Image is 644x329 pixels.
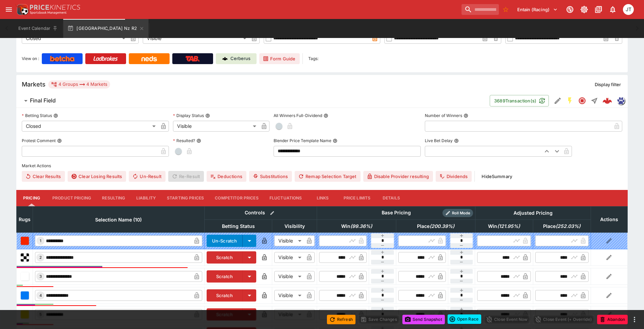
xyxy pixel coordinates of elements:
[93,56,118,61] img: Ladbrokes
[22,53,39,64] label: View on :
[597,315,628,322] span: Mark an event as closed and abandoned.
[22,33,128,44] div: Closed
[173,121,259,132] div: Visible
[564,95,576,107] button: SGM Enabled
[207,289,243,302] button: Scratch
[430,222,454,230] em: ( 200.39 %)
[38,255,43,260] span: 2
[536,222,588,230] span: excl. Emergencies (252.03%)
[274,138,331,143] p: Blender Price Template Name
[333,138,337,143] button: Blender Price Template Name
[161,190,209,206] button: Starting Prices
[500,4,511,15] button: No Bookmarks
[425,138,453,143] p: Live Bet Delay
[277,222,312,230] span: Visibility
[621,2,636,17] button: Josh Tanner
[578,97,586,105] svg: Closed
[513,4,562,15] button: Select Tenant
[556,222,580,230] em: ( 252.03 %)
[30,11,67,14] img: Sportsbook Management
[22,161,622,171] label: Market Actions
[592,3,605,16] button: Documentation
[481,222,527,230] span: excl. Emergencies (121.95%)
[196,138,201,143] button: Resulted?
[30,97,56,104] h6: Final Field
[449,210,473,216] span: Roll Mode
[143,33,249,44] div: Visible
[274,271,304,282] div: Visible
[63,19,149,38] button: [GEOGRAPHIC_DATA] Nz R2
[425,113,462,118] p: Number of Winners
[295,171,361,182] button: Remap Selection Target
[141,56,157,61] img: Neds
[173,138,195,143] p: Resulted?
[214,222,262,230] span: Betting Status
[477,171,516,182] button: HideSummary
[207,251,243,264] button: Scratch
[308,190,338,206] button: Links
[327,315,355,324] button: Refresh
[274,113,322,118] p: All Winners Full-Dividend
[186,56,200,61] img: TabNZ
[376,190,406,206] button: Details
[623,4,634,15] div: Josh Tanner
[38,238,43,243] span: 1
[603,96,612,105] img: logo-cerberus--red.svg
[402,315,445,324] button: Send Snapshot
[617,97,625,105] div: grnz
[464,113,468,118] button: Number of Winners
[207,171,246,182] button: Deductions
[350,222,372,230] em: ( 99.36 %)
[22,138,56,143] p: Protest Comment
[22,171,65,182] button: Clear Results
[15,3,29,16] img: PriceKinetics Logo
[230,55,250,62] p: Cerberus
[338,190,376,206] button: Price Limits
[564,3,576,16] button: Connected to PK
[497,222,520,230] em: ( 121.95 %)
[475,206,591,219] th: Adjusted Pricing
[454,138,459,143] button: Live Bet Delay
[209,190,264,206] button: Competitor Prices
[490,95,549,107] button: 3689Transaction(s)
[53,113,58,118] button: Betting Status
[274,290,304,301] div: Visible
[17,206,33,232] th: Rugs
[259,53,300,64] a: Form Guide
[88,216,149,224] span: Selection Name (10)
[207,270,243,283] button: Scratch
[16,190,47,206] button: Pricing
[51,80,107,89] div: 4 Groups 4 Markets
[334,222,380,230] span: excl. Emergencies (99.36%)
[173,113,204,118] p: Display Status
[38,274,43,279] span: 3
[129,171,165,182] button: Un-Result
[47,190,97,206] button: Product Pricing
[607,3,619,16] button: Notifications
[436,171,472,182] button: Dividends
[274,252,304,263] div: Visible
[16,94,490,108] button: Final Field
[442,209,473,217] div: Show/hide Price Roll mode configuration.
[630,315,639,324] button: more
[68,171,126,182] button: Clear Losing Results
[591,79,625,90] button: Display filter
[131,190,161,206] button: Liability
[274,235,304,246] div: Visible
[617,97,625,104] img: grnz
[30,5,80,10] img: PriceKinetics
[249,171,292,182] button: Substitutions
[578,3,590,16] button: Toggle light/dark mode
[268,209,277,217] button: Bulk edit
[22,80,46,88] h5: Markets
[448,314,481,324] div: split button
[50,56,74,61] img: Betcha
[168,171,204,182] span: Re-Result
[14,19,62,38] button: Event Calendar
[462,4,499,15] input: search
[552,95,564,107] button: Edit Detail
[274,309,304,320] div: Visible
[588,95,601,107] button: Straight
[308,53,318,64] label: Tags:
[204,206,317,219] th: Controls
